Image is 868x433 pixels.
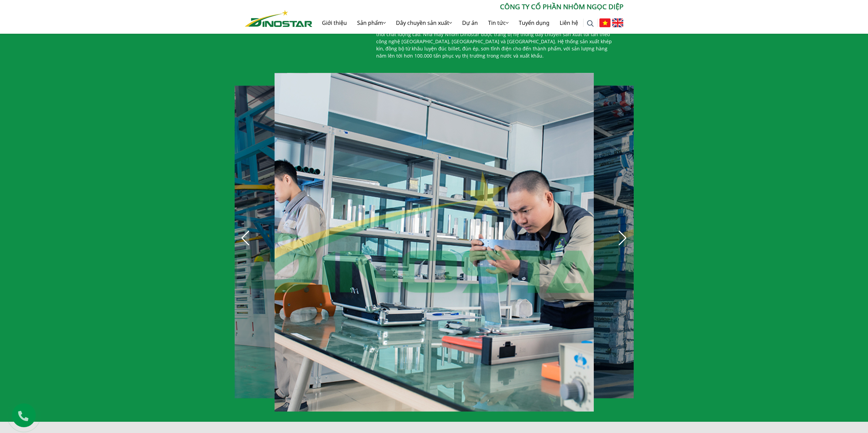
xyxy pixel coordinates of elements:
a: Sản phẩm [352,12,391,34]
div: Previous slide [238,231,253,246]
img: search [587,20,594,27]
a: Giới thiệu [317,12,352,34]
a: Tuyển dụng [514,12,555,34]
p: Công ty Cổ phần Nhôm Ngọc Diệp là một trong những công ty nhôm lớn nhất [GEOGRAPHIC_DATA], sở hữu... [376,16,618,59]
img: Tiếng Việt [599,18,610,27]
p: CÔNG TY CỔ PHẦN NHÔM NGỌC DIỆP [312,2,623,12]
div: 19 / 30 [275,73,594,412]
img: Nhôm Dinostar [245,10,312,27]
a: Dự án [457,12,483,34]
a: Nhôm Dinostar [245,9,312,27]
a: Tin tức [483,12,514,34]
div: Next slide [615,231,630,246]
a: Liên hệ [555,12,583,34]
a: Dây chuyền sản xuất [391,12,457,34]
img: English [612,18,623,27]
